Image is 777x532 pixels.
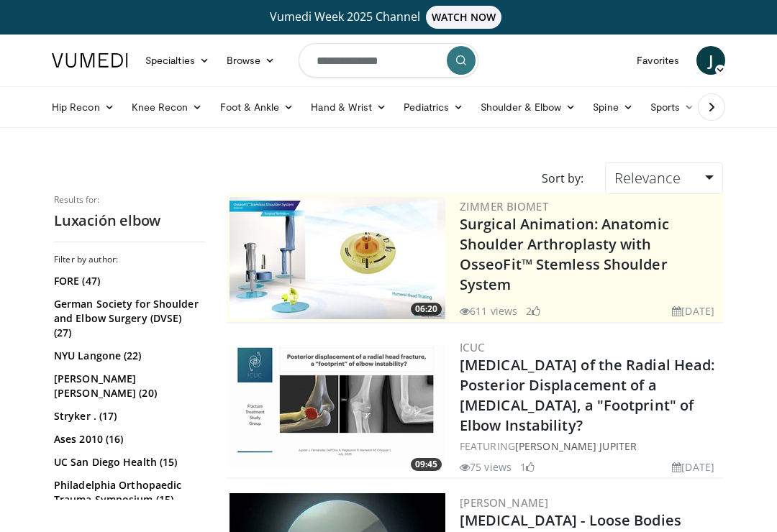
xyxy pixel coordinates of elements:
[696,46,725,75] a: J
[302,93,395,121] a: Hand & Wrist
[531,162,594,194] div: Sort by:
[614,168,681,188] span: Relevance
[218,46,284,75] a: Browse
[54,455,201,469] a: UC San Diego Health (15)
[54,194,205,206] p: Results for:
[123,93,212,121] a: Knee Recon
[54,297,201,340] a: German Society for Shoulder and Elbow Surgery (DVSE) (27)
[230,197,445,319] a: 06:20
[54,211,205,230] h2: Luxación elbow
[460,340,485,354] a: ICUC
[299,43,478,78] input: Search topics, interventions
[605,162,723,194] a: Relevance
[460,355,714,435] a: [MEDICAL_DATA] of the Radial Head: Posterior Displacement of a [MEDICAL_DATA], a "Footprint" of E...
[54,409,201,423] a: Stryker . (17)
[137,46,218,75] a: Specialties
[460,439,720,454] div: FEATURING
[43,93,123,121] a: Hip Recon
[520,459,535,474] li: 1
[52,53,128,68] img: VuMedi Logo
[672,459,714,474] li: [DATE]
[230,197,445,319] img: 84e7f812-2061-4fff-86f6-cdff29f66ef4.300x170_q85_crop-smart_upscale.jpg
[395,93,472,121] a: Pediatrics
[54,432,201,446] a: Ases 2010 (16)
[460,214,669,294] a: Surgical Animation: Anatomic Shoulder Arthroplasty with OsseoFit™ Stemless Shoulder System
[515,439,637,453] a: [PERSON_NAME] Jupiter
[54,274,201,288] a: FORE (47)
[426,6,502,29] span: WATCH NOW
[460,495,548,510] a: [PERSON_NAME]
[411,458,442,471] span: 09:45
[54,372,201,400] a: [PERSON_NAME] [PERSON_NAME] (20)
[230,345,445,467] a: 09:45
[43,6,734,29] a: Vumedi Week 2025 ChannelWATCH NOW
[584,93,641,121] a: Spine
[460,303,517,318] li: 611 views
[460,459,512,474] li: 75 views
[628,46,688,75] a: Favorites
[672,303,714,318] li: [DATE]
[230,345,445,467] img: cb50f203-b60d-40ba-aef3-10f35c6c1e39.png.300x170_q85_crop-smart_upscale.png
[54,254,205,265] h3: Filter by author:
[642,93,704,121] a: Sports
[54,349,201,363] a: NYU Langone (22)
[526,303,540,318] li: 2
[472,93,584,121] a: Shoulder & Elbow
[54,478,201,507] a: Philadelphia Orthopaedic Trauma Symposium (15)
[411,303,442,316] span: 06:20
[212,93,303,121] a: Foot & Ankle
[460,510,681,530] a: [MEDICAL_DATA] - Loose Bodies
[460,199,548,214] a: Zimmer Biomet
